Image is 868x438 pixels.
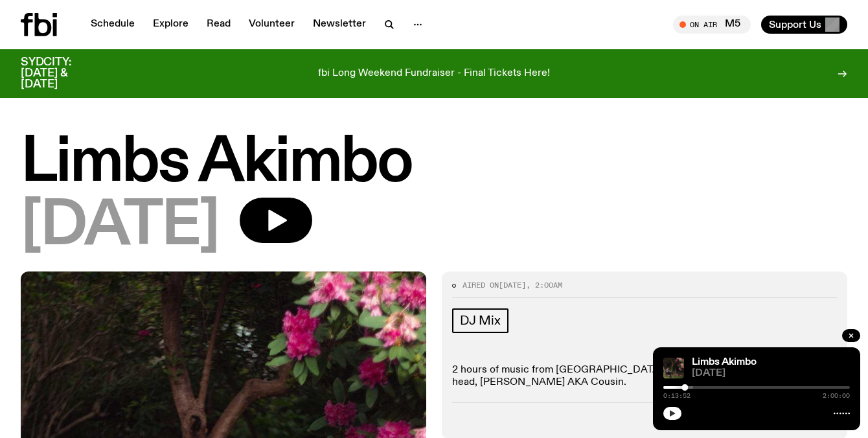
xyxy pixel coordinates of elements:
p: 2 hours of music from [GEOGRAPHIC_DATA]'s Moonshoe Label head, [PERSON_NAME] AKA Cousin. [452,364,837,389]
a: Read [199,16,238,34]
span: [DATE] [21,198,219,256]
span: 0:13:52 [663,393,691,399]
span: [DATE] [692,369,850,378]
span: , 2:00am [526,280,562,290]
span: Support Us [769,19,821,30]
a: Volunteer [241,16,303,34]
img: Jackson sits at an outdoor table, legs crossed and gazing at a black and brown dog also sitting a... [663,358,684,378]
a: Explore [145,16,196,34]
span: 2:00:00 [823,393,850,399]
button: On AirM5 [673,16,751,34]
p: fbi Long Weekend Fundraiser - Final Tickets Here! [318,68,550,80]
button: Support Us [761,16,847,34]
span: Aired on [463,280,499,290]
a: Schedule [83,16,143,34]
span: [DATE] [499,280,526,290]
a: Limbs Akimbo [692,357,757,367]
span: DJ Mix [460,314,501,328]
a: Newsletter [305,16,374,34]
a: DJ Mix [452,308,508,333]
h3: SYDCITY: [DATE] & [DATE] [21,57,104,90]
h1: Limbs Akimbo [21,134,847,192]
